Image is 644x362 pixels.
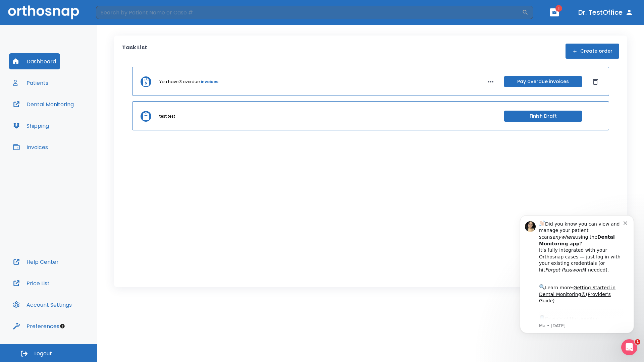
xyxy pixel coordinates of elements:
[96,6,522,19] input: Search by Patient Name or Case #
[9,318,63,334] button: Preferences
[9,297,76,313] button: Account Settings
[576,6,636,18] button: Dr. TestOffice
[122,44,147,59] p: Task List
[29,118,114,124] p: Message from Ma, sent 3w ago
[9,254,63,270] button: Help Center
[504,111,582,122] button: Finish Draft
[114,14,119,20] button: Dismiss notification
[8,5,79,19] img: Orthosnap
[9,275,54,291] button: Price List
[590,76,601,87] button: Dismiss
[621,339,637,355] iframe: Intercom live chat
[9,96,78,112] button: Dental Monitoring
[510,205,644,344] iframe: Intercom notifications message
[201,79,218,85] a: invoices
[555,5,562,12] span: 1
[504,76,582,87] button: Pay overdue invoices
[159,79,200,85] p: You have 3 overdue
[9,75,52,91] button: Patients
[566,44,619,59] button: Create order
[9,53,60,69] button: Dashboard
[29,111,89,123] a: App Store
[9,139,52,155] button: Invoices
[9,118,53,134] button: Shipping
[159,113,175,119] p: test test
[29,109,114,143] div: Download the app: | ​ Let us know if you need help getting started!
[635,339,640,345] span: 1
[34,350,52,357] span: Logout
[59,323,65,329] div: Tooltip anchor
